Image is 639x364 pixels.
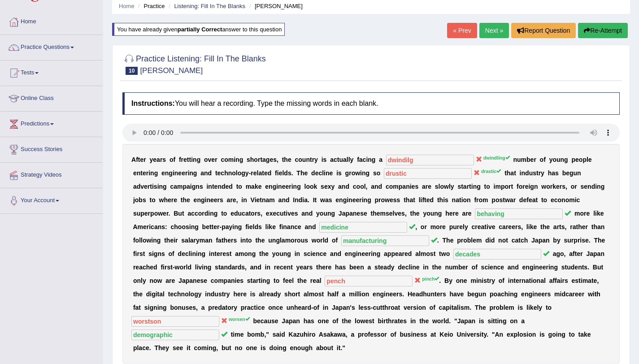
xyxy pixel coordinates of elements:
b: f [543,156,546,163]
b: e [253,169,257,177]
b: t [138,156,140,163]
b: m [393,183,398,190]
b: r [160,156,162,163]
h4: You will hear a recording. Type the missing words in each blank. [122,92,620,115]
b: i [173,169,174,177]
b: e [270,156,273,163]
b: e [588,156,592,163]
b: n [362,169,366,177]
b: n [278,183,282,190]
b: g [345,169,349,177]
b: s [415,183,418,190]
b: e [182,169,185,177]
a: Predictions [0,112,103,134]
b: o [352,169,356,177]
b: e [153,156,156,163]
b: m [521,156,526,163]
b: n [522,169,526,177]
a: Success Stories [0,137,103,160]
b: a [187,183,190,190]
b: n [165,169,169,177]
b: o [224,156,228,163]
b: i [410,183,412,190]
b: t [189,156,191,163]
b: i [322,156,323,163]
b: a [371,183,374,190]
b: Instructions: [131,100,175,107]
b: T [296,169,300,177]
b: i [360,169,362,177]
b: g [239,156,243,163]
b: i [234,156,235,163]
b: e [258,183,262,190]
b: i [366,156,368,163]
b: n [577,169,581,177]
b: i [336,169,338,177]
b: e [143,169,146,177]
b: n [150,169,154,177]
b: a [552,169,555,177]
button: Re-Attempt [578,23,628,38]
b: y [549,156,553,163]
b: - [249,169,251,177]
b: f [173,156,175,163]
b: a [174,183,177,190]
b: l [449,183,451,190]
a: Online Class [0,86,103,108]
b: s [321,183,324,190]
b: n [189,169,193,177]
b: n [208,183,212,190]
b: t [514,169,516,177]
input: blank [386,155,474,165]
b: t [484,183,487,190]
b: l [257,169,259,177]
b: v [140,183,144,190]
b: a [402,183,406,190]
a: « Prev [447,23,477,38]
b: e [214,183,218,190]
a: Home [0,9,103,32]
b: s [323,156,327,163]
b: s [338,169,342,177]
b: o [389,183,393,190]
b: c [170,183,174,190]
b: n [159,183,163,190]
b: t [337,156,339,163]
b: e [264,169,268,177]
b: n [374,183,378,190]
b: n [326,169,330,177]
b: c [221,169,224,177]
b: e [144,183,148,190]
b: o [254,156,258,163]
b: i [291,183,293,190]
b: n [561,156,565,163]
b: r [215,156,217,163]
b: e [304,169,308,177]
b: l [304,183,306,190]
b: r [467,183,469,190]
h2: Practice Listening: Fill In The Blanks [122,52,266,75]
b: t [150,183,152,190]
b: p [183,183,187,190]
b: t [236,183,239,190]
b: n [137,169,141,177]
b: u [302,156,306,163]
b: e [226,183,229,190]
b: i [324,169,326,177]
b: r [289,183,291,190]
b: f [136,156,138,163]
b: e [279,169,283,177]
b: n [174,169,178,177]
b: s [555,169,559,177]
b: f [357,156,359,163]
b: a [338,183,342,190]
b: n [368,156,372,163]
b: y [451,183,454,190]
b: e [217,169,221,177]
b: r [143,156,146,163]
b: o [552,156,556,163]
b: a [258,169,262,177]
sup: dwindling [483,155,510,160]
b: e [330,169,333,177]
b: l [282,169,284,177]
